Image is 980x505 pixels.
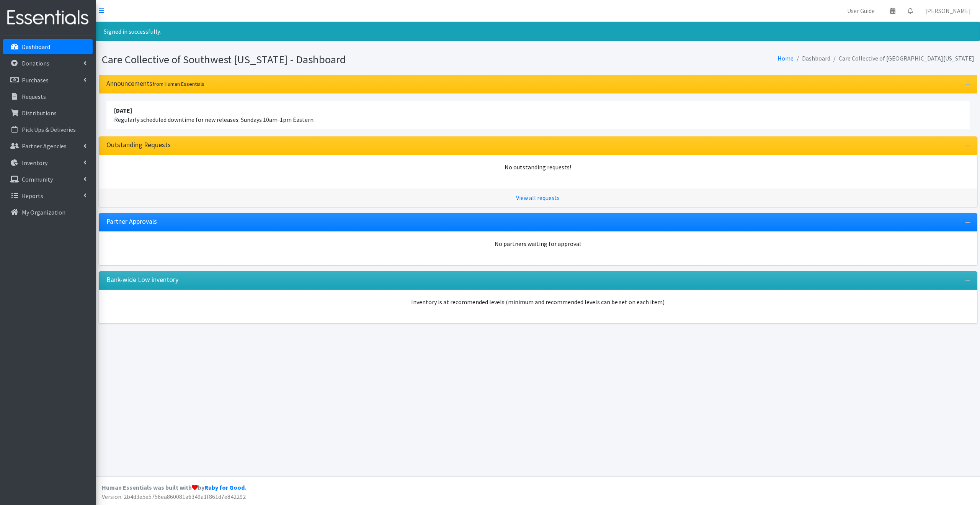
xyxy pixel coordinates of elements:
[22,43,50,51] p: Dashboard
[516,194,560,202] a: View all requests
[22,142,67,150] p: Partner Agencies
[3,138,93,154] a: Partner Agencies
[22,126,76,133] p: Pick Ups & Deliveries
[204,484,245,491] a: Ruby for Good
[777,54,794,62] a: Home
[106,218,157,226] h3: Partner Approvals
[3,105,93,121] a: Distributions
[3,39,93,54] a: Dashboard
[3,155,93,171] a: Inventory
[841,3,881,18] a: User Guide
[102,493,246,500] span: Version: 2b4d3e5e5756ea860081a6349a1f861d7e842292
[3,5,93,31] img: HumanEssentials
[3,122,93,137] a: Pick Ups & Deliveries
[106,141,171,149] h3: Outstanding Requests
[106,80,204,88] h3: Announcements
[106,276,178,284] h3: Bank-wide Low inventory
[106,162,970,172] div: No outstanding requests!
[22,59,49,67] p: Donations
[3,89,93,104] a: Requests
[22,175,53,183] p: Community
[3,188,93,203] a: Reports
[22,192,43,200] p: Reports
[3,172,93,187] a: Community
[152,80,204,87] small: from Human Essentials
[22,109,57,117] p: Distributions
[3,56,93,71] a: Donations
[794,53,830,64] li: Dashboard
[106,101,970,129] li: Regularly scheduled downtime for new releases: Sundays 10am-1pm Eastern.
[106,239,970,248] div: No partners waiting for approval
[22,208,65,216] p: My Organization
[919,3,977,18] a: [PERSON_NAME]
[3,72,93,88] a: Purchases
[114,107,132,114] strong: [DATE]
[102,53,535,66] h1: Care Collective of Southwest [US_STATE] - Dashboard
[102,484,246,491] strong: Human Essentials was built with by .
[96,22,980,41] div: Signed in successfully.
[22,159,47,167] p: Inventory
[106,297,970,307] p: Inventory is at recommended levels (minimum and recommended levels can be set on each item)
[830,53,974,64] li: Care Collective of [GEOGRAPHIC_DATA][US_STATE]
[22,93,46,100] p: Requests
[3,205,93,220] a: My Organization
[22,76,49,84] p: Purchases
